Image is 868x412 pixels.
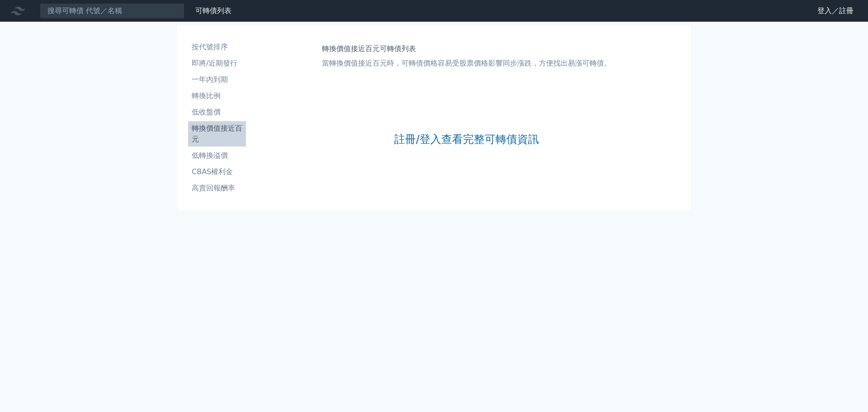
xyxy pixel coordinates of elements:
a: 低收盤價 [188,105,246,119]
a: 註冊/登入查看完整可轉債資訊 [394,132,539,147]
li: 按代號排序 [188,42,246,52]
li: 一年內到期 [188,74,246,85]
p: 當轉換價值接近百元時，可轉債價格容易受股票價格影響同步漲跌，方便找出易漲可轉債。 [322,58,611,69]
a: 即將/近期發行 [188,56,246,71]
li: 低轉換溢價 [188,150,246,161]
li: 即將/近期發行 [188,58,246,69]
input: 搜尋可轉債 代號／名稱 [40,3,184,19]
h1: 轉換價值接近百元可轉債列表 [322,43,611,54]
a: 高賣回報酬率 [188,181,246,195]
li: 高賣回報酬率 [188,183,246,194]
li: 低收盤價 [188,107,246,118]
a: 低轉換溢價 [188,148,246,163]
li: 轉換比例 [188,90,246,101]
a: 轉換比例 [188,89,246,103]
a: CBAS權利金 [188,165,246,179]
a: 轉換價值接近百元 [188,121,246,147]
a: 可轉債列表 [195,6,231,15]
a: 登入／註冊 [810,4,861,18]
li: CBAS權利金 [188,166,246,177]
li: 轉換價值接近百元 [188,123,246,145]
a: 按代號排序 [188,40,246,54]
a: 一年內到期 [188,72,246,87]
